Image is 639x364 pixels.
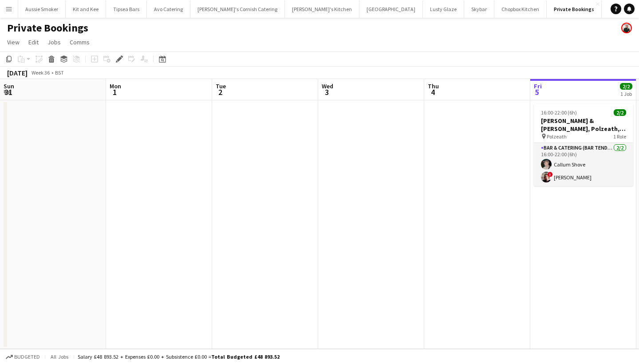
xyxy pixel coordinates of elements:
span: Thu [428,82,439,90]
span: 16:00-22:00 (6h) [541,109,577,116]
span: All jobs [49,353,70,360]
div: BST [55,69,64,76]
span: View [7,38,20,46]
app-job-card: 16:00-22:00 (6h)2/2[PERSON_NAME] & [PERSON_NAME], Polzeath, [DATE] Polzeath1 RoleBar & Catering (... [534,104,633,186]
span: 2/2 [614,109,626,116]
app-card-role: Bar & Catering (Bar Tender)2/216:00-22:00 (6h)Callum Shove![PERSON_NAME] [534,143,633,186]
div: [DATE] [7,68,28,77]
button: Skybar [464,0,494,18]
span: Fri [534,82,542,90]
a: Jobs [44,36,64,48]
span: ! [548,172,553,177]
span: Polzeath [547,133,567,140]
span: Tue [216,82,226,90]
button: Private Bookings [547,0,602,18]
span: Jobs [47,38,61,46]
span: Sun [4,82,14,90]
span: Week 36 [29,69,51,76]
span: 2 [214,87,226,97]
button: [GEOGRAPHIC_DATA] [359,0,423,18]
button: [PERSON_NAME]'s Cornish Catering [190,0,285,18]
span: 5 [532,87,542,97]
div: 1 Job [620,91,632,97]
span: 3 [320,87,333,97]
button: Tipsea Bars [106,0,147,18]
a: View [4,36,23,48]
a: Comms [66,36,93,48]
span: Edit [28,38,39,46]
button: Avo Catering [147,0,190,18]
span: Comms [70,38,90,46]
span: Wed [322,82,333,90]
h3: [PERSON_NAME] & [PERSON_NAME], Polzeath, [DATE] [534,117,633,133]
button: Chopbox Kitchen [494,0,547,18]
button: Lusty Glaze [423,0,464,18]
span: 31 [2,87,14,97]
span: Total Budgeted £48 893.52 [211,353,280,360]
span: 4 [426,87,439,97]
span: 1 [108,87,121,97]
button: Budgeted [4,352,41,362]
button: Aussie Smoker [18,0,66,18]
span: Budgeted [14,354,40,360]
h1: Private Bookings [7,21,88,35]
span: Mon [110,82,121,90]
div: Salary £48 893.52 + Expenses £0.00 + Subsistence £0.00 = [78,353,280,360]
button: [PERSON_NAME]'s Kitchen [285,0,359,18]
span: 1 Role [613,133,626,140]
app-user-avatar: Rachael Spring [621,23,632,33]
button: Kit and Kee [66,0,106,18]
span: 2/2 [620,83,632,90]
a: Edit [25,36,42,48]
